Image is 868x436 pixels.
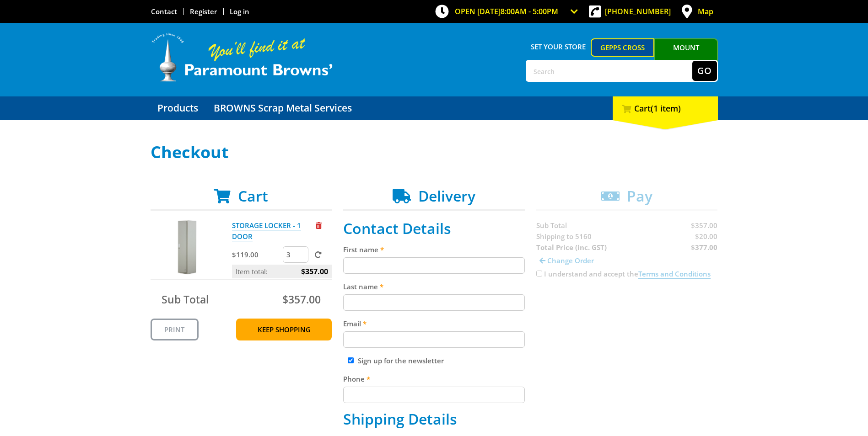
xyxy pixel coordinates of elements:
span: (1 item) [651,103,681,114]
button: Go [692,61,717,81]
a: Go to the registration page [190,7,217,16]
input: Please enter your telephone number. [343,387,525,403]
a: Go to the BROWNS Scrap Metal Services page [207,96,359,120]
input: Please enter your email address. [343,331,525,348]
span: 8:00am - 5:00pm [501,6,558,16]
span: Delivery [418,186,475,206]
a: Log in [230,7,249,16]
span: Set your store [526,38,591,55]
label: First name [343,244,525,255]
a: Go to the Products page [151,96,205,120]
span: OPEN [DATE] [455,6,558,16]
a: Mount [PERSON_NAME] [654,38,718,73]
input: Please enter your first name. [343,257,525,274]
a: Gepps Cross [591,38,654,57]
a: STORAGE LOCKER - 1 DOOR [232,221,301,241]
label: Email [343,318,525,329]
a: Remove from cart [316,221,322,230]
span: $357.00 [301,265,328,278]
label: Sign up for the newsletter [358,356,444,365]
label: Last name [343,281,525,292]
p: $119.00 [232,249,281,260]
h2: Shipping Details [343,410,525,428]
p: Item total: [232,265,332,278]
span: Cart [238,186,268,206]
input: Please enter your last name. [343,294,525,311]
a: Keep Shopping [236,319,332,340]
h1: Checkout [151,143,718,161]
label: Phone [343,373,525,384]
a: Print [151,319,199,340]
input: Search [527,61,692,81]
h2: Contact Details [343,220,525,237]
a: Go to the Contact page [151,7,177,16]
img: STORAGE LOCKER - 1 DOOR [159,220,214,275]
span: $357.00 [282,292,321,307]
span: Sub Total [162,292,209,307]
img: Paramount Browns' [151,32,334,83]
div: Cart [613,96,718,120]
